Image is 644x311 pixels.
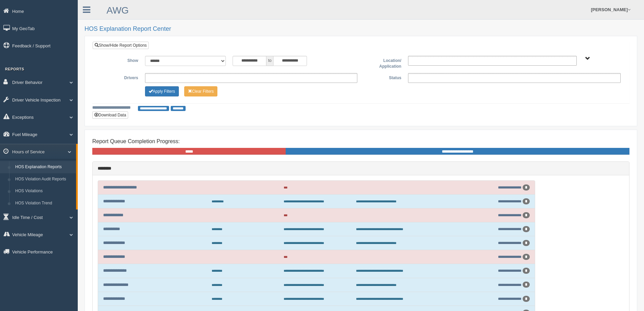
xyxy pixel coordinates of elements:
[184,86,218,96] button: Change Filter Options
[266,56,273,66] span: to
[12,161,76,173] a: HOS Explanation Reports
[85,26,637,32] h2: HOS Explanation Report Center
[92,111,128,119] button: Download Data
[12,185,76,197] a: HOS Violations
[145,86,179,96] button: Change Filter Options
[98,73,142,81] label: Drivers
[12,197,76,209] a: HOS Violation Trend
[98,56,142,64] label: Show
[361,73,405,81] label: Status
[106,5,129,16] a: AWG
[12,173,76,185] a: HOS Violation Audit Reports
[361,56,405,70] label: Location/ Application
[93,42,149,49] a: Show/Hide Report Options
[92,138,629,145] h4: Report Queue Completion Progress:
